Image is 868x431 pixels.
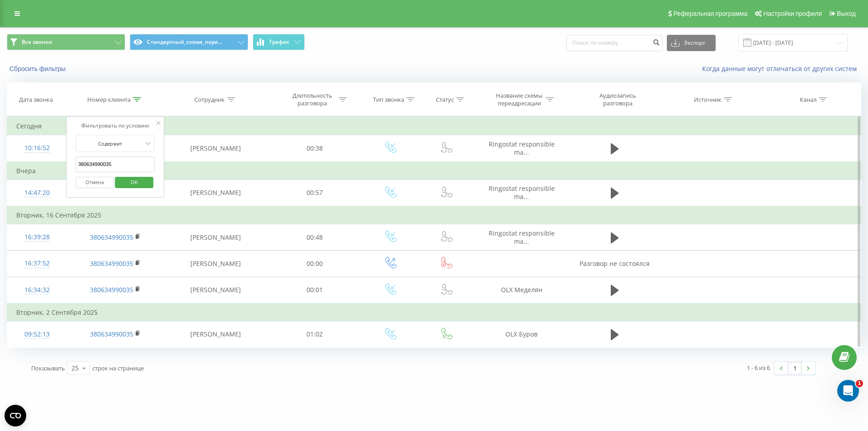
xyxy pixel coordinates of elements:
[566,35,662,51] input: Поиск по номеру
[667,35,716,51] button: Экспорт
[288,92,336,107] div: Длительность разговора
[268,135,361,162] td: 00:38
[19,96,53,104] div: Дата звонка
[90,259,133,268] a: 380634990035
[16,139,57,157] div: 10:16:52
[7,34,125,50] button: Все звонки
[673,10,747,17] span: Реферальная программа
[7,206,861,224] td: Вторник, 16 Сентября 2025
[122,175,147,189] span: OK
[489,229,555,246] span: Ringostat responsible ma...
[473,277,570,303] td: OLX Меделян
[837,380,859,402] iframe: Intercom live chat
[92,364,144,372] span: строк на странице
[31,364,65,372] span: Показывать
[7,117,861,135] td: Сегодня
[87,96,131,104] div: Номер клиента
[164,135,268,162] td: [PERSON_NAME]
[115,177,154,188] button: OK
[164,180,268,206] td: [PERSON_NAME]
[90,285,133,294] a: 380634990035
[164,321,268,347] td: [PERSON_NAME]
[489,140,555,156] span: Ringostat responsible ma...
[747,363,770,372] div: 1 - 6 из 6
[373,96,404,104] div: Тип звонка
[194,96,225,104] div: Сотрудник
[71,364,79,373] div: 25
[763,10,822,17] span: Настройки профиля
[694,96,722,104] div: Источник
[253,34,305,50] button: График
[16,326,57,343] div: 09:52:13
[495,92,543,107] div: Название схемы переадресации
[164,224,268,251] td: [PERSON_NAME]
[489,184,555,201] span: Ringostat responsible ma...
[90,330,133,338] a: 380634990035
[837,10,856,17] span: Выход
[580,259,650,268] span: Разговор не состоялся
[75,121,155,130] div: Фильтровать по условию
[856,380,863,387] span: 1
[702,64,861,73] a: Когда данные могут отличаться от других систем
[22,38,52,46] span: Все звонки
[75,156,155,172] input: Введите значение
[164,277,268,303] td: [PERSON_NAME]
[16,184,57,202] div: 14:47:20
[7,162,861,180] td: Вчера
[268,321,361,347] td: 01:02
[268,180,361,206] td: 00:57
[788,362,802,374] a: 1
[473,321,570,347] td: OLX Буров
[800,96,816,104] div: Канал
[268,277,361,303] td: 00:01
[75,177,114,188] button: Отмена
[7,65,70,73] button: Сбросить фильтры
[268,251,361,277] td: 00:00
[436,96,454,104] div: Статус
[16,281,57,299] div: 16:34:32
[7,303,861,322] td: Вторник, 2 Сентября 2025
[90,233,133,242] a: 380634990035
[130,34,248,50] button: Стандартный_схема_пере...
[164,251,268,277] td: [PERSON_NAME]
[269,39,289,45] span: График
[5,405,26,426] button: Open CMP widget
[16,228,57,246] div: 16:39:28
[588,92,647,107] div: Аудиозапись разговора
[16,255,57,272] div: 16:37:52
[268,224,361,251] td: 00:48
